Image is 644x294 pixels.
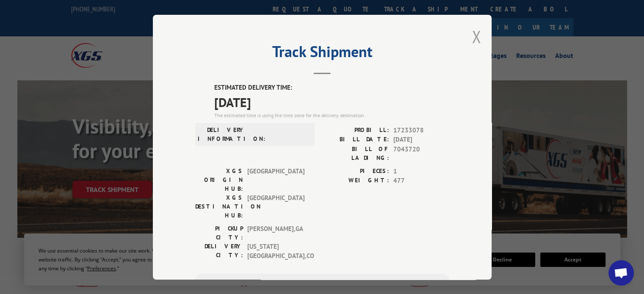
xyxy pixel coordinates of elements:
[322,135,389,145] label: BILL DATE:
[393,144,449,162] span: 7043720
[393,135,449,145] span: [DATE]
[608,260,634,286] div: Open chat
[214,92,449,111] span: [DATE]
[322,125,389,135] label: PROBILL:
[195,193,243,220] label: XGS DESTINATION HUB:
[195,242,243,261] label: DELIVERY CITY:
[393,166,449,176] span: 1
[322,144,389,162] label: BILL OF LADING:
[195,46,449,62] h2: Track Shipment
[393,176,449,186] span: 477
[472,25,481,48] button: Close modal
[322,176,389,186] label: WEIGHT:
[247,224,304,242] span: [PERSON_NAME] , GA
[247,242,304,261] span: [US_STATE][GEOGRAPHIC_DATA] , CO
[214,111,449,119] div: The estimated time is using the time zone for the delivery destination.
[195,224,243,242] label: PICKUP CITY:
[195,166,243,193] label: XGS ORIGIN HUB:
[198,125,246,143] label: DELIVERY INFORMATION:
[247,193,304,220] span: [GEOGRAPHIC_DATA]
[247,166,304,193] span: [GEOGRAPHIC_DATA]
[393,125,449,135] span: 17233078
[214,83,449,93] label: ESTIMATED DELIVERY TIME:
[322,166,389,176] label: PIECES:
